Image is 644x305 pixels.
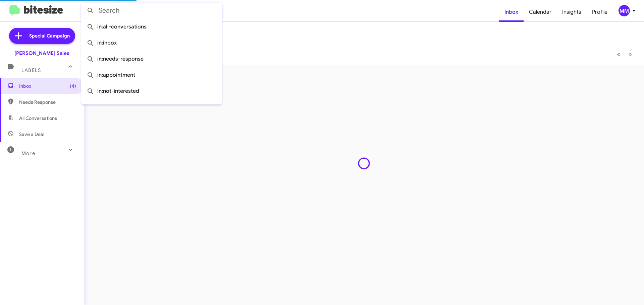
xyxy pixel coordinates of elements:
span: Labels [21,67,41,73]
a: Inbox [499,2,524,22]
button: Next [624,47,636,61]
a: Calendar [524,2,557,22]
span: in:inbox [87,35,217,51]
span: in:needs-response [87,51,217,67]
span: Inbox [19,83,76,89]
button: MM [613,5,637,16]
span: (4) [70,83,76,89]
span: » [628,50,632,58]
span: Needs Response [19,99,76,105]
span: in:not-interested [87,83,217,99]
span: « [617,50,621,58]
span: in:appointment [87,67,217,83]
span: in:sold-verified [87,99,217,115]
span: More [21,150,35,156]
input: Search [81,3,222,19]
span: in:all-conversations [87,19,217,35]
button: Previous [613,47,625,61]
span: All Conversations [19,115,57,122]
a: Special Campaign [9,28,75,44]
a: Insights [557,2,587,22]
a: Profile [587,2,613,22]
nav: Page navigation example [613,47,636,61]
span: Special Campaign [29,32,70,39]
div: [PERSON_NAME] Sales [14,50,69,57]
div: MM [619,5,630,16]
span: Save a Deal [19,131,44,138]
